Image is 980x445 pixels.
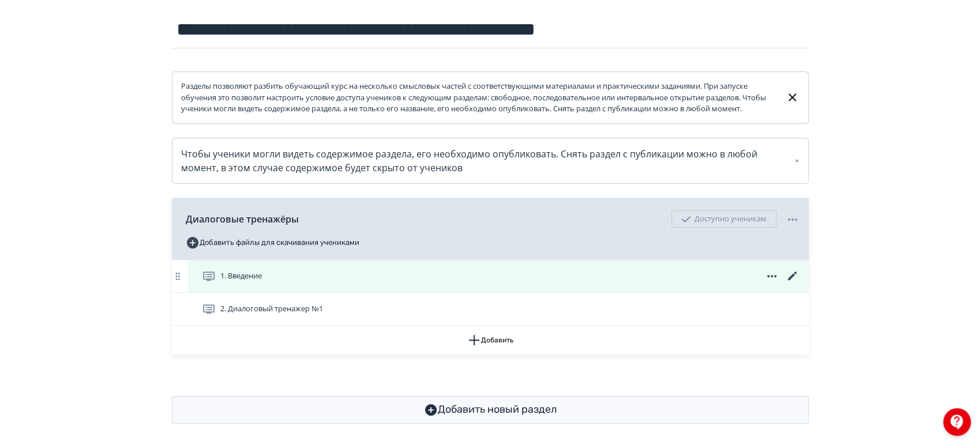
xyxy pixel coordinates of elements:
div: Чтобы ученики могли видеть содержимое раздела, его необходимо опубликовать. Снять раздел с публик... [181,147,799,175]
span: 1. Введение [220,270,262,282]
button: Добавить [172,326,809,355]
div: Разделы позволяют разбить обучающий курс на несколько смысловых частей с соответствующими материа... [181,81,777,115]
span: Диалоговые тренажёры [186,212,299,226]
div: 2. Диалоговый тренажер №1 [172,293,809,326]
button: Добавить новый раздел [172,396,809,424]
div: 1. Введение [172,260,809,293]
span: 2. Диалоговый тренажер №1 [220,303,323,315]
div: Доступно ученикам [671,210,776,228]
button: Добавить файлы для скачивания учениками [186,233,359,252]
